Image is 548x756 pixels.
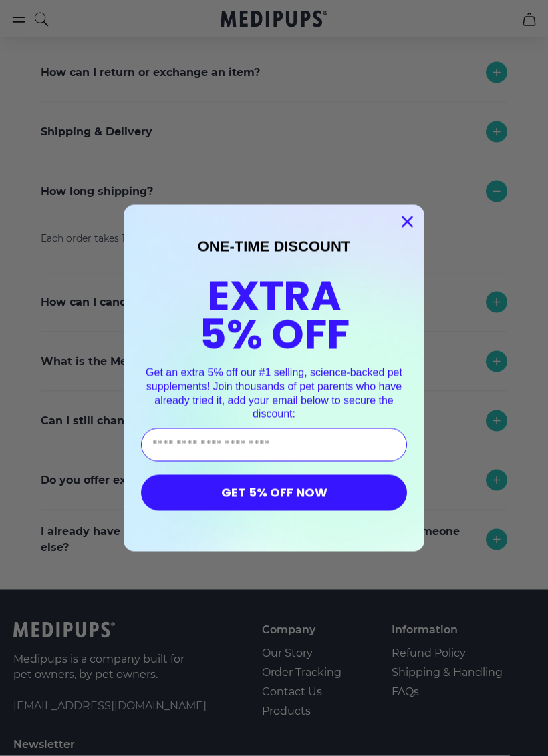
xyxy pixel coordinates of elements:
span: 5% OFF [199,306,350,364]
span: Get an extra 5% off our #1 selling, science-backed pet supplements! Join thousands of pet parents... [146,367,402,420]
span: EXTRA [207,267,341,325]
button: GET 5% OFF NOW [141,475,407,511]
span: ONE-TIME DISCOUNT [198,238,351,255]
button: Close dialog [396,210,419,234]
